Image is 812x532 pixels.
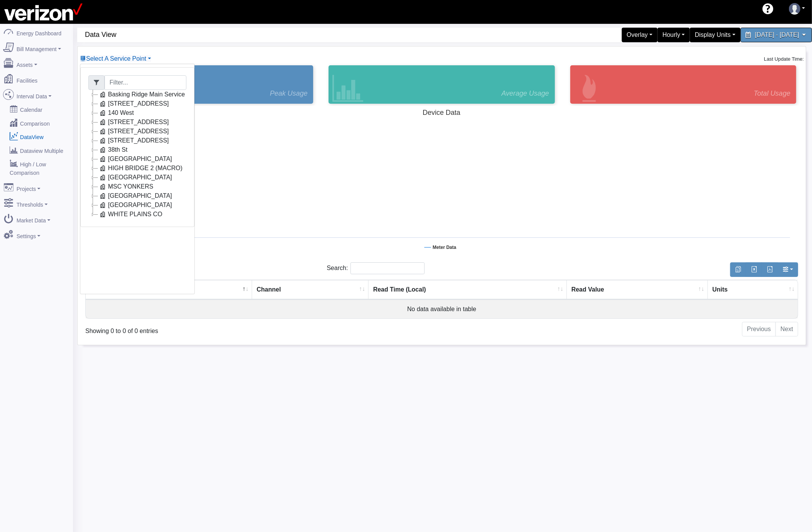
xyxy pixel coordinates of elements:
[350,262,425,274] input: Search:
[98,210,164,219] a: WHITE PLAINS CO
[88,90,186,99] li: Basking Ridge Main Service
[85,321,375,336] div: Showing 0 to 0 of 0 entries
[105,75,186,90] input: Filter
[98,108,135,118] a: 140 West
[746,262,762,277] button: Export to Excel
[88,127,186,136] li: [STREET_ADDRESS]
[98,118,170,127] a: [STREET_ADDRESS]
[98,164,184,173] a: HIGH BRIDGE 2 (MACRO)
[777,262,798,277] button: Show/Hide Columns
[80,55,151,62] a: Select A Service Point
[501,88,549,99] span: Average Usage
[88,201,186,210] li: [GEOGRAPHIC_DATA]
[98,173,174,182] a: [GEOGRAPHIC_DATA]
[98,201,174,210] a: [GEOGRAPHIC_DATA]
[708,280,798,300] th: Units : activate to sort column ascending
[98,154,174,164] a: [GEOGRAPHIC_DATA]
[88,182,186,191] li: MSC YONKERS
[98,99,170,108] a: [STREET_ADDRESS]
[754,88,790,99] span: Total Usage
[88,99,186,108] li: [STREET_ADDRESS]
[98,182,155,191] a: MSC YONKERS
[85,28,446,42] span: Data View
[423,109,461,116] tspan: Device Data
[88,118,186,127] li: [STREET_ADDRESS]
[730,262,746,277] button: Copy to clipboard
[86,300,798,318] td: No data available in table
[622,28,658,42] div: Overlay
[88,145,186,154] li: 38th St
[755,31,799,38] span: [DATE] - [DATE]
[252,280,369,300] th: Channel : activate to sort column ascending
[433,245,457,250] tspan: Meter Data
[80,64,195,294] div: Select A Service Point
[690,28,740,42] div: Display Units
[98,145,129,154] a: 38th St
[88,154,186,164] li: [GEOGRAPHIC_DATA]
[88,136,186,145] li: [STREET_ADDRESS]
[88,210,186,219] li: WHITE PLAINS CO
[98,90,186,99] a: Basking Ridge Main Service
[369,280,567,300] th: Read Time (Local) : activate to sort column ascending
[98,136,170,145] a: [STREET_ADDRESS]
[88,173,186,182] li: [GEOGRAPHIC_DATA]
[789,3,800,15] img: user-3.svg
[327,262,425,274] label: Search:
[762,262,778,277] button: Generate PDF
[88,108,186,118] li: 140 West
[270,88,307,99] span: Peak Usage
[98,127,170,136] a: [STREET_ADDRESS]
[98,191,174,201] a: [GEOGRAPHIC_DATA]
[88,164,186,173] li: HIGH BRIDGE 2 (MACRO)
[764,56,804,62] small: Last Update Time:
[88,191,186,201] li: [GEOGRAPHIC_DATA]
[86,55,146,62] span: Device List
[567,280,708,300] th: Read Value : activate to sort column ascending
[658,28,690,42] div: Hourly
[88,75,105,90] span: Filter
